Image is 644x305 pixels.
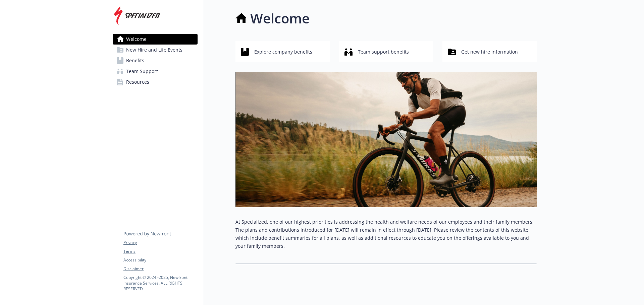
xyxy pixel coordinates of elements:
[235,72,537,207] img: overview page banner
[358,46,409,58] span: Team support benefits
[113,45,198,55] a: New Hire and Life Events
[123,257,197,263] a: Accessibility
[461,46,518,58] span: Get new hire information
[126,45,182,55] span: New Hire and Life Events
[126,66,158,77] span: Team Support
[250,8,310,28] h1: Welcome
[113,77,198,87] a: Resources
[123,240,197,246] a: Privacy
[126,55,144,66] span: Benefits
[254,46,312,58] span: Explore company benefits
[339,42,433,61] button: Team support benefits
[442,42,537,61] button: Get new hire information
[235,218,537,250] p: At Specialized, one of our highest priorities is addressing the health and welfare needs of our e...
[113,66,198,77] a: Team Support
[123,275,197,292] p: Copyright © 2024 - 2025 , Newfront Insurance Services, ALL RIGHTS RESERVED
[235,42,330,61] button: Explore company benefits
[113,34,198,45] a: Welcome
[113,55,198,66] a: Benefits
[123,248,197,254] a: Terms
[123,266,197,272] a: Disclaimer
[126,34,147,45] span: Welcome
[126,77,149,87] span: Resources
